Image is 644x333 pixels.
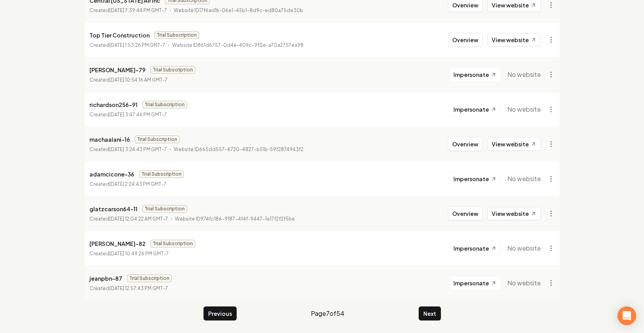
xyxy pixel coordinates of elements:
p: Created [89,250,169,258]
span: No website [507,174,541,183]
span: Trial Subscription [154,31,199,39]
time: [DATE] 12:57:43 PM GMT-7 [109,285,168,291]
p: glatzcarson64-11 [89,204,137,214]
p: machaalani-16 [89,135,130,144]
p: adamcicone-36 [89,169,134,179]
span: Trial Subscription [135,135,180,143]
time: [DATE] 12:04:22 AM GMT-7 [109,216,168,222]
a: View website [487,137,541,151]
button: Impersonate [449,276,501,290]
span: Page 7 of 54 [311,309,344,318]
p: jeanpbn-87 [89,274,122,283]
p: Created [89,7,167,14]
span: Impersonate [453,105,489,113]
span: No website [507,244,541,253]
time: [DATE] 3:47:46 PM GMT-7 [109,112,167,118]
span: No website [507,105,541,114]
span: No website [507,70,541,79]
p: [PERSON_NAME]-79 [89,65,146,75]
p: Created [89,146,167,153]
button: Overview [448,137,483,151]
a: View website [487,207,541,220]
span: Trial Subscription [127,274,172,282]
span: Impersonate [453,244,489,252]
p: Website ID 665dd557-6720-4827-b51b-59f2874943f2 [174,146,303,153]
p: Created [89,111,167,119]
button: Impersonate [449,172,501,186]
span: Impersonate [453,71,489,78]
time: [DATE] 10:54:16 AM GMT-7 [109,77,168,83]
p: Created [89,76,168,84]
time: [DATE] 10:49:26 PM GMT-7 [109,251,169,256]
p: Created [89,215,168,223]
span: Trial Subscription [139,170,184,178]
p: Website ID 861d6757-0d4e-409c-9f0e-a70a2757ea98 [172,41,303,49]
button: Next [419,306,441,321]
button: Overview [448,33,483,47]
p: Created [89,285,168,292]
span: Trial Subscription [150,240,195,248]
time: [DATE] 1:53:26 PM GMT-7 [109,42,165,48]
span: Trial Subscription [142,101,187,109]
p: Website ID 17f6ad1b-06e1-45b1-8d9c-ed80a75de30b [174,7,303,14]
button: Impersonate [449,102,501,116]
span: Trial Subscription [142,205,187,213]
p: Created [89,41,165,49]
span: Trial Subscription [150,66,195,74]
span: No website [507,278,541,288]
a: View website [487,33,541,46]
button: Overview [448,207,483,221]
p: Top Tier Construction [89,30,150,40]
span: Impersonate [453,175,489,183]
p: Created [89,180,166,188]
p: richardson256-91 [89,100,137,109]
time: [DATE] 7:39:44 PM GMT-7 [109,7,167,13]
span: Impersonate [453,279,489,287]
p: [PERSON_NAME]-82 [89,239,146,248]
div: Open Intercom Messenger [617,306,636,325]
button: Impersonate [449,68,501,82]
time: [DATE] 2:24:43 PM GMT-7 [109,181,166,187]
p: Website ID 974fc186-9187-4f4f-9447-1e17f2f2f5be [175,215,295,223]
time: [DATE] 3:24:43 PM GMT-7 [109,146,167,152]
button: Impersonate [449,241,501,255]
button: Previous [203,306,237,321]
